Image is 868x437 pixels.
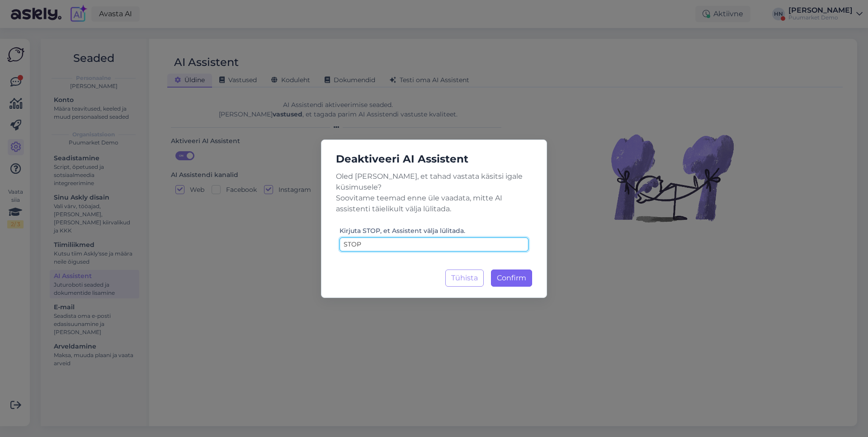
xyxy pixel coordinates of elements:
[329,151,539,167] h5: Deaktiveeri AI Assistent
[340,226,465,236] label: Kirjuta STOP, et Assistent välja lülitada.
[491,270,532,287] button: Confirm
[497,274,526,282] span: Confirm
[329,171,539,214] p: Oled [PERSON_NAME], et tahad vastata käsitsi igale küsimusele? Soovitame teemad enne üle vaadata,...
[445,270,484,287] button: Tühista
